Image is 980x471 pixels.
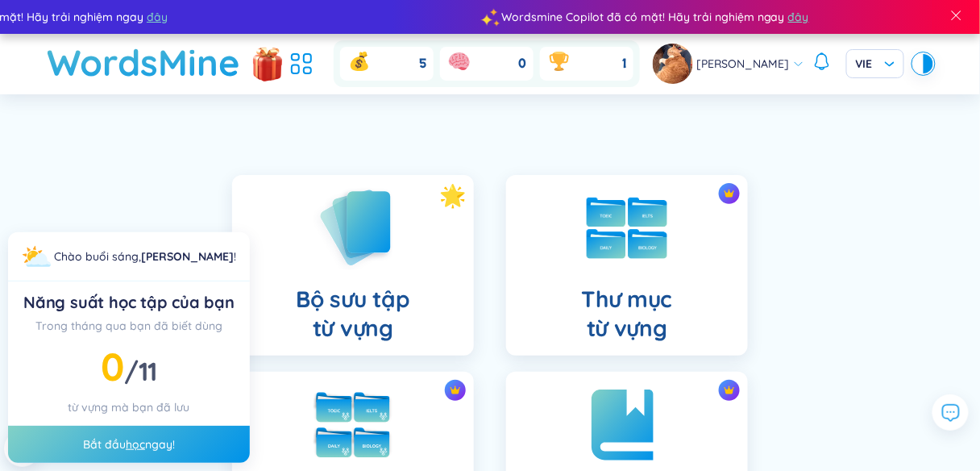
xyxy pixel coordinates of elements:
div: Trong tháng qua bạn đã biết dùng [21,317,237,335]
a: Bộ sưu tậptừ vựng [216,175,490,356]
img: crown icon [724,385,735,396]
span: đây [147,8,168,26]
span: đây [788,8,809,26]
span: Chào buổi sáng , [54,249,141,264]
h4: Thư mục từ vựng [581,285,672,343]
span: 0 [101,342,124,390]
span: [PERSON_NAME] [697,55,790,73]
span: 11 [139,355,157,387]
img: crown icon [724,188,735,199]
a: crown iconThư mụctừ vựng [490,175,764,356]
span: / [124,355,157,387]
a: [PERSON_NAME] [141,249,234,264]
div: từ vựng mà bạn đã lưu [21,398,237,416]
div: Bắt đầu ngay! [8,426,250,463]
a: WordsMine [48,34,241,91]
span: VIE [856,56,895,72]
img: crown icon [450,385,461,396]
div: Năng suất học tập của bạn [21,291,237,314]
span: 0 [519,55,527,73]
img: avatar [653,44,693,84]
img: flashSalesIcon.a7f4f837.png [251,39,284,87]
a: avatar [653,44,697,84]
span: 1 [623,55,627,73]
a: học [126,437,145,452]
span: 5 [420,55,427,73]
h4: Bộ sưu tập từ vựng [296,285,409,343]
div: ! [54,248,236,265]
